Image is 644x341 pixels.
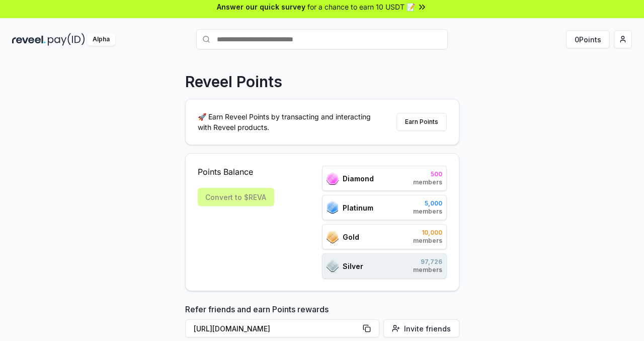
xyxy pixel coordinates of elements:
[12,33,46,46] img: reveel_dark
[327,172,339,185] img: ranks_icon
[307,2,415,12] span: for a chance to earn 10 USDT 📝
[413,258,442,266] span: 97,726
[198,111,379,132] p: 🚀 Earn Reveel Points by transacting and interacting with Reveel products.
[413,208,442,216] span: members
[48,33,85,46] img: pay_id
[343,173,374,184] span: Diamond
[217,2,305,12] span: Answer our quick survey
[413,199,442,208] span: 5,000
[343,261,363,271] span: Silver
[413,178,442,186] span: members
[413,229,442,237] span: 10,000
[198,166,274,178] span: Points Balance
[327,259,339,272] img: ranks_icon
[413,237,442,245] span: members
[396,113,447,131] button: Earn Points
[566,30,610,48] button: 0Points
[87,33,115,46] div: Alpha
[413,266,442,274] span: members
[404,323,451,334] span: Invite friends
[343,202,373,213] span: Platinum
[327,201,339,214] img: ranks_icon
[185,73,282,91] p: Reveel Points
[383,319,459,337] button: Invite friends
[413,170,442,178] span: 500
[343,232,359,242] span: Gold
[185,319,379,337] button: [URL][DOMAIN_NAME]
[327,231,339,243] img: ranks_icon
